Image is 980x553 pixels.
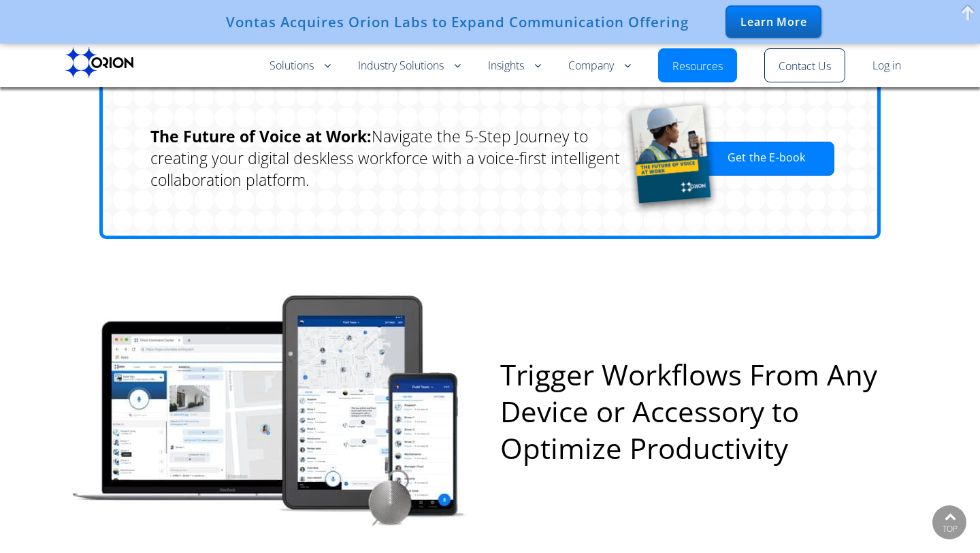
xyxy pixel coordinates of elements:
div: Vontas Acquires Orion Labs to Expand Communication Offering [226,14,689,30]
img: push-to-talk devices Orion 2022 [65,287,474,532]
a: Navigate the 5-Step Journey to creating your digital deskless workforce with a voice-first intell... [150,125,620,191]
a: Contact Us [779,59,831,75]
a: Industry Solutions [358,58,461,74]
a: Solutions [269,58,331,74]
img: the-future-of-voice-at-work-cover-vert.png [620,98,722,219]
img: Orion labs Black logo [65,47,133,78]
iframe: Chat Widget [912,488,980,553]
a: Log in [872,58,901,74]
a: The Future of Voice at Work: [150,125,372,148]
a: Get the E-book [698,142,834,176]
a: Insights [488,58,541,74]
div: Learn More [725,5,821,38]
a: Company [568,58,631,74]
a: Resources [672,59,723,75]
p: Trigger Workflows From Any Device or Accessory to Optimize Productivity [500,356,915,467]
